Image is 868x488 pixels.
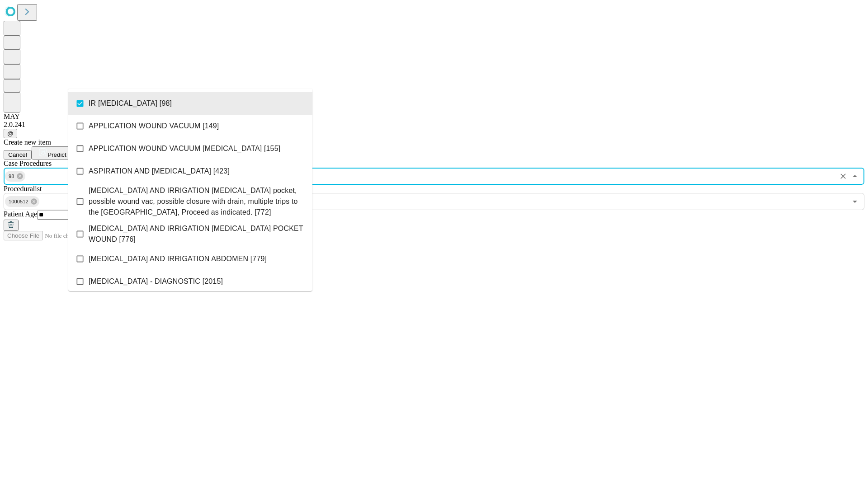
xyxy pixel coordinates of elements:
[849,170,861,183] button: Close
[4,138,51,146] span: Create new item
[89,253,267,264] span: [MEDICAL_DATA] AND IRRIGATION ABDOMEN [779]
[5,171,25,182] div: 98
[89,143,280,154] span: APPLICATION WOUND VACUUM [MEDICAL_DATA] [155]
[849,195,861,208] button: Open
[89,121,219,131] span: APPLICATION WOUND VACUUM [149]
[4,121,864,129] div: 2.0.241
[5,171,18,182] span: 98
[7,130,14,137] span: @
[4,160,52,167] span: Scheduled Procedure
[4,129,17,138] button: @
[32,146,73,160] button: Predict
[47,151,66,158] span: Predict
[4,150,32,160] button: Cancel
[89,223,305,245] span: [MEDICAL_DATA] AND IRRIGATION [MEDICAL_DATA] POCKET WOUND [776]
[8,151,27,158] span: Cancel
[89,98,172,109] span: IR [MEDICAL_DATA] [98]
[89,276,223,287] span: [MEDICAL_DATA] - DIAGNOSTIC [2015]
[5,196,39,207] div: 1000512
[837,170,849,183] button: Clear
[89,166,230,177] span: ASPIRATION AND [MEDICAL_DATA] [423]
[4,185,42,192] span: Proceduralist
[4,210,37,218] span: Patient Age
[4,113,864,121] div: MAY
[89,185,305,218] span: [MEDICAL_DATA] AND IRRIGATION [MEDICAL_DATA] pocket, possible wound vac, possible closure with dr...
[5,197,32,207] span: 1000512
